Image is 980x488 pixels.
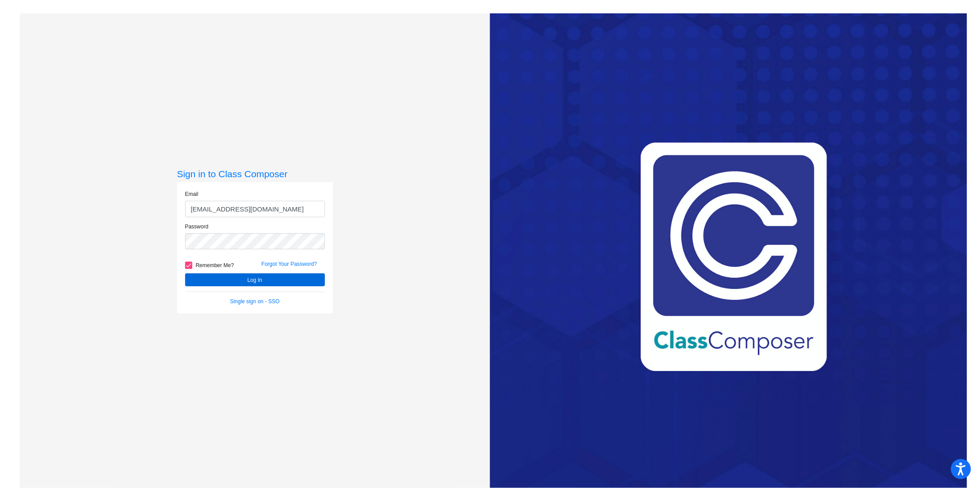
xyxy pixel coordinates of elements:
a: Forgot Your Password? [262,261,317,267]
label: Password [185,223,209,231]
a: Single sign on - SSO [230,298,279,305]
h3: Sign in to Class Composer [177,168,333,179]
button: Log In [185,273,325,286]
label: Email [185,190,198,198]
span: Remember Me? [196,260,234,271]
